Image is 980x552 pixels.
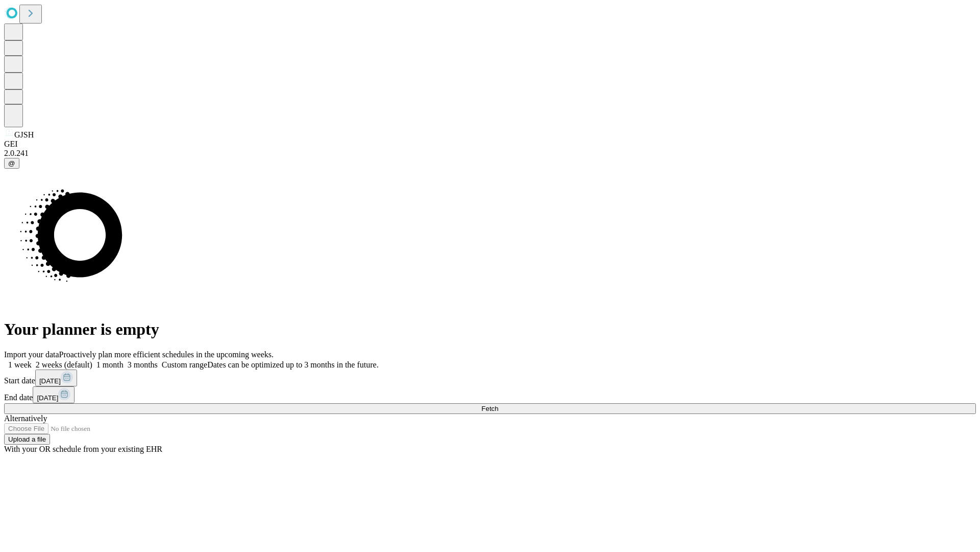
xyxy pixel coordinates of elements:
div: End date [4,386,976,403]
span: Alternatively [4,414,47,423]
span: GJSH [14,130,34,139]
span: [DATE] [39,377,61,385]
span: @ [8,159,15,167]
div: GEI [4,140,976,149]
span: Fetch [481,405,498,412]
button: Upload a file [4,434,50,445]
span: 3 months [128,360,158,369]
span: Proactively plan more efficient schedules in the upcoming weeks. [59,350,274,359]
span: 1 week [8,360,32,369]
div: 2.0.241 [4,149,976,158]
span: Dates can be optimized up to 3 months in the future. [207,360,378,369]
span: Custom range [162,360,207,369]
span: 2 weeks (default) [36,360,92,369]
div: Start date [4,370,976,386]
button: @ [4,158,19,169]
h1: Your planner is empty [4,320,976,339]
button: [DATE] [33,386,75,403]
span: [DATE] [37,394,58,402]
span: 1 month [96,360,124,369]
span: With your OR schedule from your existing EHR [4,445,162,453]
button: Fetch [4,403,976,414]
span: Import your data [4,350,59,359]
button: [DATE] [35,370,77,386]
